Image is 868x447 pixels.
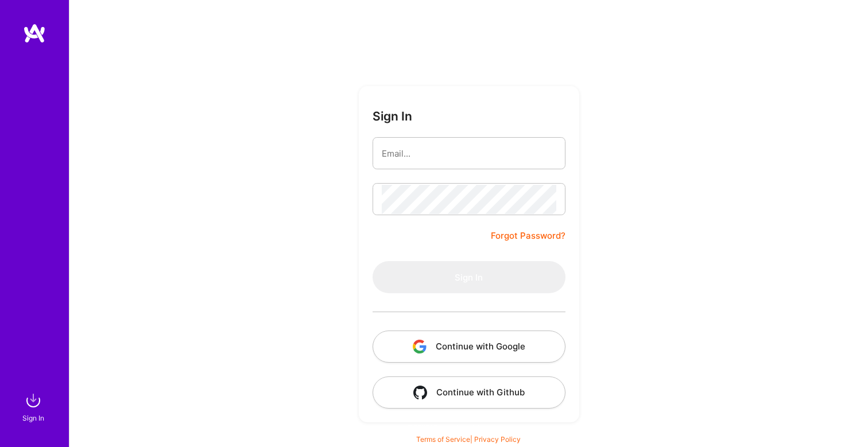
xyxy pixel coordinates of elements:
img: logo [23,23,46,44]
img: sign in [22,389,45,412]
h3: Sign In [373,109,412,123]
button: Continue with Github [373,376,565,409]
a: Privacy Policy [474,435,521,444]
div: © 2025 ATeams Inc., All rights reserved. [69,413,868,441]
img: icon [413,386,427,399]
a: Terms of Service [416,435,470,444]
input: Email... [382,139,556,168]
span: | [416,435,521,444]
a: Forgot Password? [491,229,565,243]
a: sign inSign In [24,389,45,424]
div: Sign In [22,412,44,424]
button: Sign In [373,261,565,293]
button: Continue with Google [373,331,565,363]
img: icon [413,340,427,353]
